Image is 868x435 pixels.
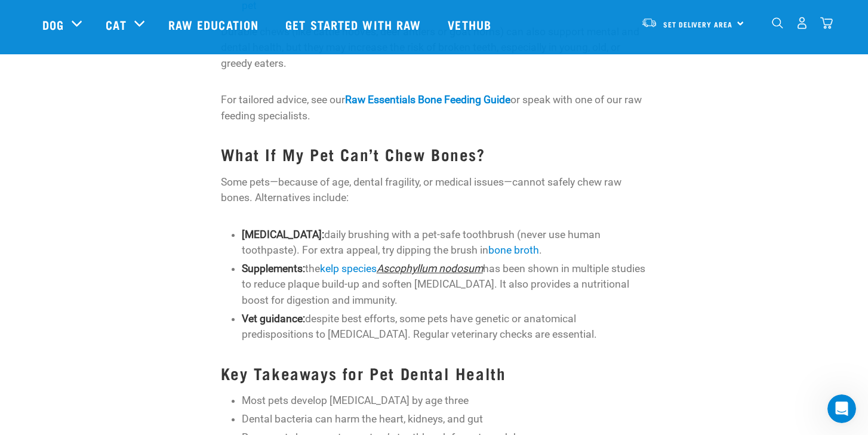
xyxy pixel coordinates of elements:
h3: What If My Pet Can’t Chew Bones? [221,145,648,163]
a: Raw Essentials Bone Feeding Guide [345,94,510,106]
strong: [MEDICAL_DATA]: [242,229,324,240]
iframe: Intercom live chat [827,394,856,423]
p: Dental bacteria can harm the heart, kidneys, and gut [242,411,648,427]
a: Dog [42,16,64,33]
h3: Key Takeaways for Pet Dental Health [221,364,648,382]
a: Cat [106,16,126,33]
p: Some pets—because of age, dental fragility, or medical issues—cannot safely chew raw bones. Alter... [221,174,648,206]
img: user.png [796,17,808,29]
a: Raw Education [156,1,273,48]
strong: Supplements: [242,263,305,274]
p: Most pets develop [MEDICAL_DATA] by age three [242,393,648,408]
span: Set Delivery Area [663,22,732,26]
a: kelp species [320,263,377,274]
img: van-moving.png [641,17,657,28]
p: despite best efforts, some pets have genetic or anatomical predispositions to [MEDICAL_DATA]. Reg... [242,311,648,343]
strong: Vet guidance: [242,313,305,325]
a: Ascophyllum nodosum [377,263,483,274]
p: daily brushing with a pet-safe toothbrush (never use human toothpaste). For extra appeal, try dip... [242,227,648,258]
a: Get started with Raw [273,1,436,48]
a: bone broth [488,244,539,256]
a: Vethub [436,1,506,48]
img: home-icon-1@2x.png [772,17,783,29]
p: For tailored advice, see our or speak with one of our raw feeding specialists. [221,92,648,124]
p: the has been shown in multiple studies to reduce plaque build-up and soften [MEDICAL_DATA]. It al... [242,261,648,308]
img: home-icon@2x.png [820,17,833,29]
